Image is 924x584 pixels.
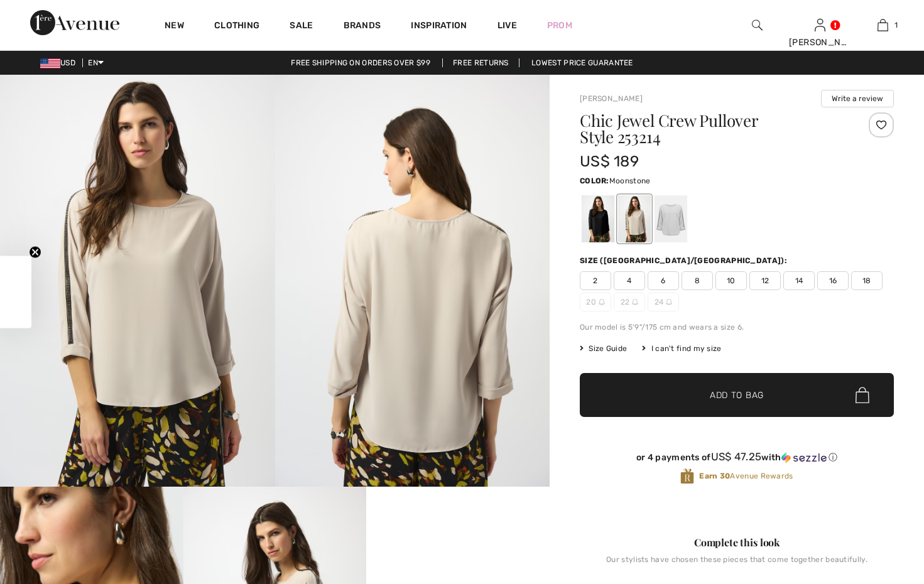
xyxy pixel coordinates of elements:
h1: Chic Jewel Crew Pullover Style 253214 [580,112,842,145]
div: [PERSON_NAME] [789,36,851,49]
a: Sign In [815,19,825,31]
a: Prom [547,19,572,32]
a: Free shipping on orders over $99 [281,58,440,67]
a: New [165,20,184,33]
span: 6 [648,271,679,290]
img: Sezzle [781,452,827,463]
div: Moonstone [618,195,651,242]
img: 1ère Avenue [30,10,119,35]
img: ring-m.svg [666,299,672,305]
span: 14 [783,271,815,290]
span: 20 [580,293,611,311]
img: My Info [815,18,825,33]
span: 18 [851,271,883,290]
a: Brands [344,20,381,33]
img: Bag.svg [856,387,869,403]
div: Our stylists have chosen these pieces that come together beautifully. [580,555,894,574]
span: 22 [614,293,645,311]
span: US$ 47.25 [711,450,762,463]
span: 1 [894,19,898,31]
div: Black [582,195,614,242]
span: 24 [648,293,679,311]
img: US Dollar [40,58,60,68]
video: Your browser does not support the video tag. [366,487,550,578]
button: Add to Bag [580,373,894,417]
div: Complete this look [580,535,894,550]
div: Our model is 5'9"/175 cm and wears a size 6. [580,322,894,333]
img: ring-m.svg [632,299,638,305]
button: Write a review [821,90,894,107]
a: Clothing [214,20,259,33]
div: Winter White [655,195,687,242]
span: 4 [614,271,645,290]
a: Sale [290,20,313,33]
a: [PERSON_NAME] [580,94,643,103]
span: Size Guide [580,343,627,354]
div: I can't find my size [642,343,721,354]
span: 10 [715,271,747,290]
div: or 4 payments of with [580,451,894,463]
span: USD [40,58,80,67]
span: 8 [682,271,713,290]
strong: Earn 30 [699,472,730,480]
img: Avenue Rewards [680,468,694,485]
div: or 4 payments ofUS$ 47.25withSezzle Click to learn more about Sezzle [580,451,894,468]
span: 12 [749,271,781,290]
img: My Bag [878,18,888,33]
span: 16 [817,271,849,290]
span: EN [88,58,104,67]
a: 1 [852,18,913,33]
span: Color: [580,176,609,185]
span: Add to Bag [710,389,764,402]
span: 2 [580,271,611,290]
img: ring-m.svg [599,299,605,305]
span: US$ 189 [580,153,639,170]
button: Close teaser [29,246,41,259]
a: Lowest Price Guarantee [521,58,643,67]
span: Avenue Rewards [699,470,793,482]
span: Moonstone [609,176,651,185]
div: Size ([GEOGRAPHIC_DATA]/[GEOGRAPHIC_DATA]): [580,255,790,266]
img: Chic Jewel Crew Pullover Style 253214. 2 [275,75,550,487]
a: Free Returns [442,58,519,67]
span: Inspiration [411,20,467,33]
img: search the website [752,18,763,33]
a: Live [497,19,517,32]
